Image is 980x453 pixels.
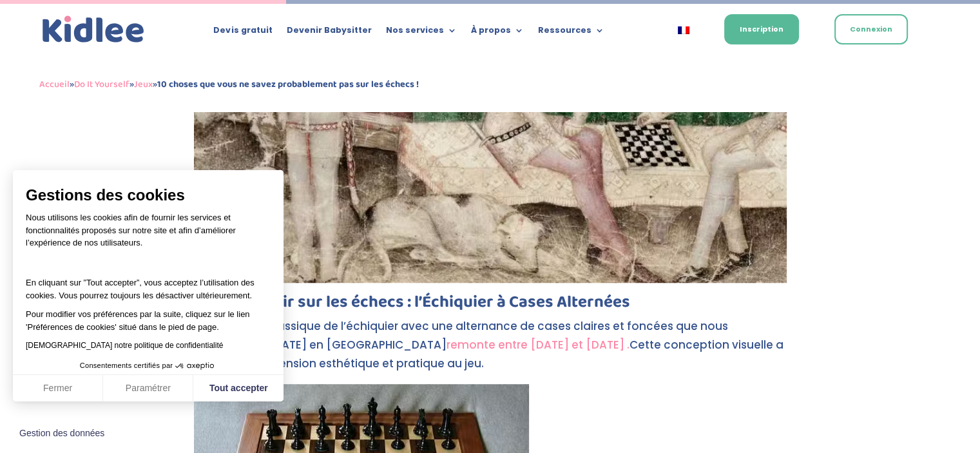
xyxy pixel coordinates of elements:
[470,26,523,40] a: À propos
[13,375,103,402] button: Fermer
[74,77,130,92] a: Do It Yourself
[537,26,604,40] a: Ressources
[26,211,271,258] p: Nous utilisons les cookies afin de fournir les services et fonctionnalités proposés sur notre sit...
[834,14,908,44] a: Connexion
[385,26,456,40] a: Nos services
[39,13,148,46] a: Kidlee Logo
[39,13,148,46] img: logo_kidlee_bleu
[26,308,271,333] p: Pour modifier vos préférences par la suite, cliquez sur le lien 'Préférences de cookies' situé da...
[193,375,283,402] button: Tout accepter
[447,337,629,352] a: remonte entre [DATE] et [DATE] .
[175,347,214,385] svg: Axeptio
[213,26,272,40] a: Devis gratuit
[103,375,193,402] button: Paramétrer
[12,420,112,447] button: Fermer le widget sans consentement
[39,77,419,92] span: » » »
[73,358,223,374] button: Consentements certifiés par
[194,294,787,317] h3: 2. Tout savoir sur les échecs : l’Échiquier à Cases Alternées
[194,317,787,384] p: L’apparence classique de l’échiquier avec une alternance de cases claires et foncées que nous con...
[80,362,173,369] span: Consentements certifiés par
[157,77,419,92] strong: 10 choses que vous ne savez probablement pas sur les échecs !
[26,264,271,302] p: En cliquant sur ”Tout accepter”, vous acceptez l’utilisation des cookies. Vous pourrez toujours l...
[134,77,153,92] a: Jeux
[39,77,70,92] a: Accueil
[26,341,223,350] a: [DEMOGRAPHIC_DATA] notre politique de confidentialité
[26,186,271,205] span: Gestions des cookies
[286,26,371,40] a: Devenir Babysitter
[19,428,104,439] span: Gestion des données
[678,26,689,34] img: Français
[724,14,799,44] a: Inscription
